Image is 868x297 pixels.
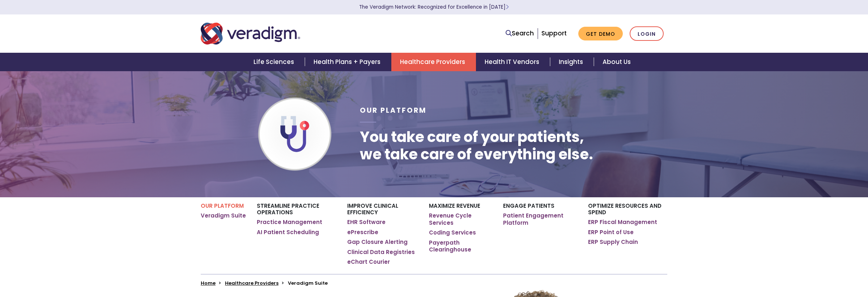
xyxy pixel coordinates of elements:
a: Veradigm Suite [201,212,246,219]
img: Veradigm logo [201,22,300,46]
a: ERP Point of Use [588,229,634,236]
a: Coding Services [429,229,476,236]
a: Insights [550,53,594,71]
a: EHR Software [347,219,386,226]
a: AI Patient Scheduling [257,229,319,236]
a: Practice Management [257,219,322,226]
a: Payerpath Clearinghouse [429,239,492,253]
a: Healthcare Providers [391,53,476,71]
a: Get Demo [578,27,623,41]
h1: You take care of your patients, we take care of everything else. [360,128,593,163]
a: ERP Fiscal Management [588,219,657,226]
a: The Veradigm Network: Recognized for Excellence in [DATE]Learn More [359,4,509,10]
a: ePrescribe [347,229,378,236]
a: Life Sciences [245,53,305,71]
a: Healthcare Providers [225,280,278,287]
a: Gap Closure Alerting [347,238,408,246]
span: Our Platform [360,106,427,115]
a: Home [201,280,216,287]
a: Health IT Vendors [476,53,550,71]
a: Patient Engagement Platform [503,212,577,226]
a: ERP Supply Chain [588,238,638,246]
span: Learn More [506,4,509,10]
a: Clinical Data Registries [347,249,415,256]
a: About Us [594,53,639,71]
a: Health Plans + Payers [305,53,391,71]
a: Search [506,29,534,38]
a: Login [630,26,664,41]
a: eChart Courier [347,258,390,266]
a: Support [541,29,567,38]
a: Revenue Cycle Services [429,212,492,226]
